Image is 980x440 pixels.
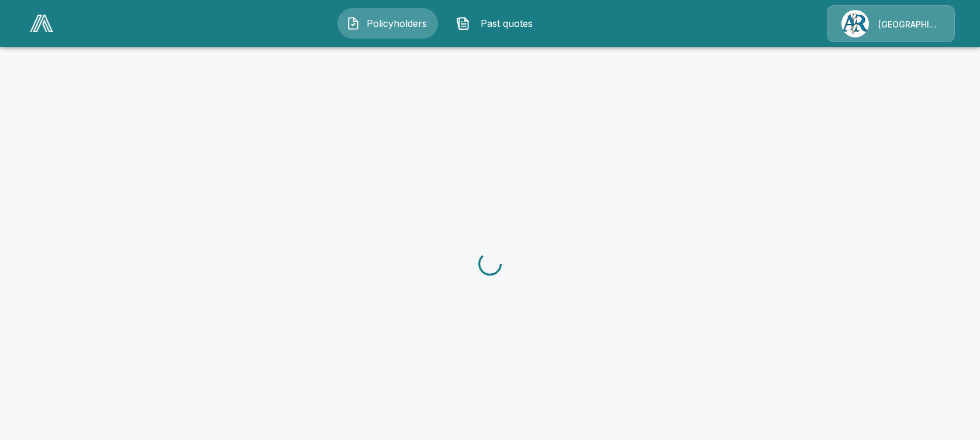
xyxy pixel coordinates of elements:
button: Past quotes IconPast quotes [447,8,548,39]
img: AA Logo [30,15,53,32]
img: Agency Icon [841,10,869,37]
img: Policyholders Icon [346,16,360,30]
button: Policyholders IconPolicyholders [337,8,438,39]
a: Agency Icon[GEOGRAPHIC_DATA]/[PERSON_NAME] [827,5,955,42]
img: Past quotes Icon [456,16,470,30]
span: Past quotes [475,16,539,30]
span: Policyholders [365,16,429,30]
p: [GEOGRAPHIC_DATA]/[PERSON_NAME] [878,19,940,30]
